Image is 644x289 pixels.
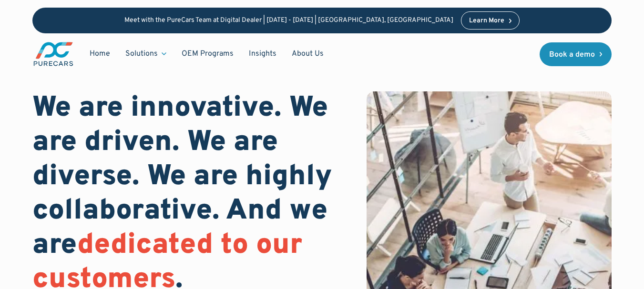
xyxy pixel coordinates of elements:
p: Meet with the PureCars Team at Digital Dealer | [DATE] - [DATE] | [GEOGRAPHIC_DATA], [GEOGRAPHIC_... [124,17,453,25]
a: OEM Programs [174,45,241,63]
div: Solutions [118,45,174,63]
a: About Us [284,45,331,63]
img: purecars logo [32,41,74,67]
div: Solutions [125,49,158,59]
div: Book a demo [549,51,595,59]
a: main [32,41,74,67]
a: Home [82,45,118,63]
a: Learn More [461,11,520,30]
div: Learn More [469,18,504,24]
a: Book a demo [540,42,612,66]
a: Insights [241,45,284,63]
